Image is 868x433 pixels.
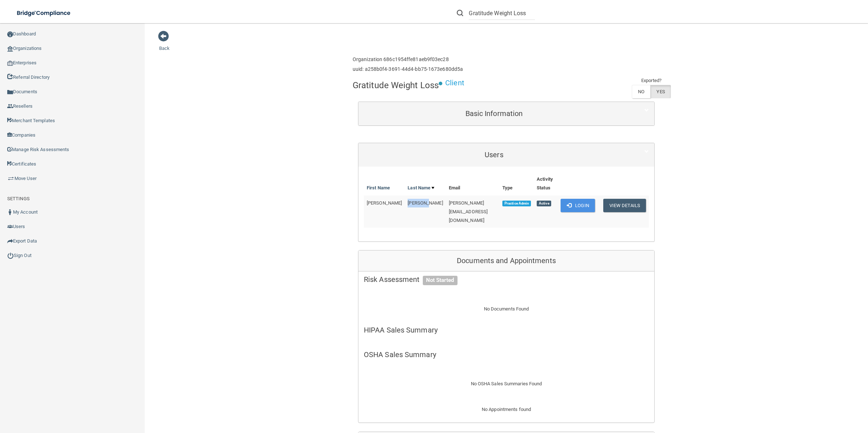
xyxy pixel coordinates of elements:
img: briefcase.64adab9b.png [7,175,14,182]
img: icon-users.e205127d.png [7,224,13,230]
img: ic_dashboard_dark.d01f4a41.png [7,31,13,37]
a: Last Name [408,184,434,192]
img: ic_power_dark.7ecde6b1.png [7,252,14,259]
span: Practice Admin [502,201,531,206]
a: First Name [367,184,390,192]
label: YES [650,85,671,98]
div: No OSHA Sales Summaries Found [358,371,654,397]
div: No Appointments found [358,405,654,423]
button: View Details [603,199,646,212]
a: Basic Information [364,106,649,122]
a: Users [364,147,649,163]
span: [PERSON_NAME] [367,200,402,206]
label: NO [632,85,650,98]
a: Back [159,37,170,51]
h5: Basic Information [364,110,624,117]
h5: Users [364,151,624,159]
th: Type [499,172,534,196]
h6: Organization 686c1954ffe81aeb9f03ec28 [353,57,463,62]
span: Active [537,201,551,206]
span: Not Started [423,276,458,285]
h5: OSHA Sales Summary [364,351,649,359]
img: ic_user_dark.df1a06c3.png [7,209,13,215]
img: ic_reseller.de258add.png [7,103,13,109]
input: Search [469,7,535,20]
div: No Documents Found [358,296,654,322]
h6: uuid: a258b0f4-3691-44d4-bb75-1673e680dd5a [353,67,463,72]
h4: Gratitude Weight Loss [353,81,439,90]
img: enterprise.0d942306.png [7,61,13,66]
p: Client [445,76,464,90]
img: icon-documents.8dae5593.png [7,89,13,95]
div: Documents and Appointments [358,250,654,271]
button: Login [561,199,595,212]
img: bridge_compliance_login_screen.278c3ca4.svg [11,6,77,21]
span: [PERSON_NAME][EMAIL_ADDRESS][DOMAIN_NAME] [449,200,488,223]
th: Activity Status [534,172,558,196]
img: ic-search.3b580494.png [457,10,463,16]
img: organization-icon.f8decf85.png [7,46,13,52]
label: SETTINGS [7,194,30,203]
h5: Risk Assessment [364,275,649,283]
td: Exported? [632,76,671,85]
th: Email [446,172,499,196]
img: icon-export.b9366987.png [7,238,13,244]
span: [PERSON_NAME] [408,200,443,206]
h5: HIPAA Sales Summary [364,326,649,334]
